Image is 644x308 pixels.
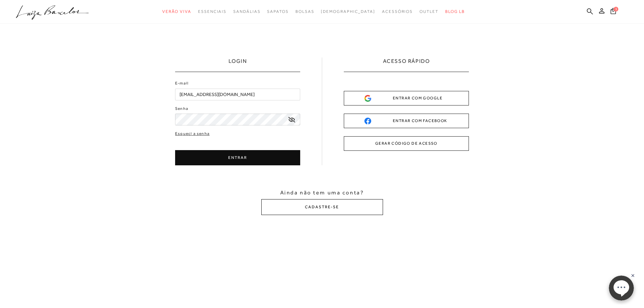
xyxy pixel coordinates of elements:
[175,80,189,87] label: E-mail
[162,9,191,14] span: Verão Viva
[175,105,188,112] label: Senha
[364,95,448,102] div: ENTRAR COM GOOGLE
[261,199,383,215] button: CADASTRE-SE
[267,5,288,18] a: categoryNavScreenReaderText
[288,117,295,122] a: exibir senha
[609,7,618,17] button: 1
[383,57,430,72] h2: ACESSO RÁPIDO
[295,5,314,18] a: categoryNavScreenReaderText
[344,114,469,128] button: ENTRAR COM FACEBOOK
[162,5,191,18] a: categoryNavScreenReaderText
[420,9,438,14] span: Outlet
[344,136,469,151] button: GERAR CÓDIGO DE ACESSO
[229,57,247,72] h1: LOGIN
[420,5,438,18] a: categoryNavScreenReaderText
[175,89,300,100] input: E-mail
[175,150,300,165] button: ENTRAR
[321,9,375,14] span: [DEMOGRAPHIC_DATA]
[233,9,260,14] span: Sandálias
[382,5,413,18] a: categoryNavScreenReaderText
[267,9,288,14] span: Sapatos
[382,9,413,14] span: Acessórios
[198,5,226,18] a: categoryNavScreenReaderText
[295,9,314,14] span: Bolsas
[233,5,260,18] a: categoryNavScreenReaderText
[344,91,469,105] button: ENTRAR COM GOOGLE
[614,7,618,11] span: 1
[364,117,448,124] div: ENTRAR COM FACEBOOK
[445,5,465,18] a: BLOG LB
[198,9,226,14] span: Essenciais
[321,5,375,18] a: noSubCategoriesText
[445,9,465,14] span: BLOG LB
[175,131,210,137] a: Esqueci a senha
[280,189,364,196] span: Ainda não tem uma conta?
